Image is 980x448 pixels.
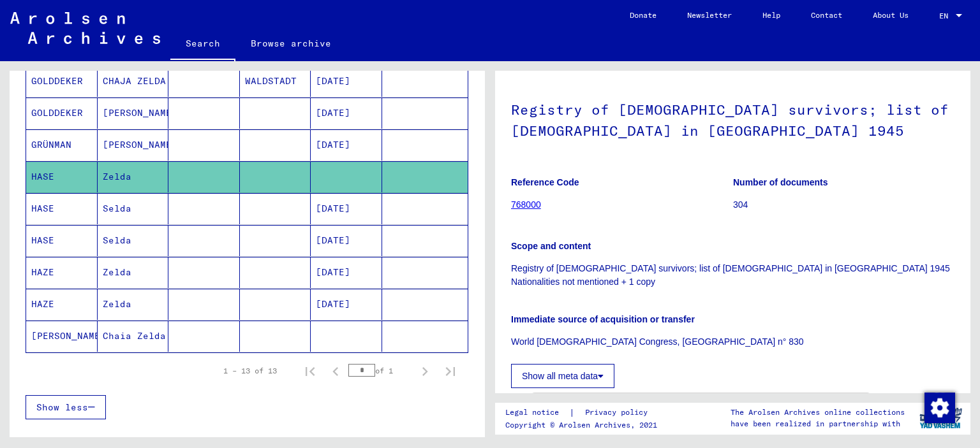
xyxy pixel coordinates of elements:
[297,358,323,384] button: First page
[311,98,382,129] mat-cell: [DATE]
[26,66,98,97] mat-cell: GOLDDEKER
[311,129,382,161] mat-cell: [DATE]
[10,12,160,44] img: Arolsen_neg.svg
[924,393,955,423] img: Change consent
[511,314,695,324] b: Immediate source of acquisition or transfer
[924,392,954,423] div: Change consent
[505,406,663,419] div: |
[26,161,98,192] mat-cell: HASE
[438,358,463,384] button: Last page
[223,365,277,377] div: 1 – 13 of 13
[26,129,98,161] mat-cell: GRÜNMAN
[98,225,169,256] mat-cell: Selda
[98,129,169,161] mat-cell: [PERSON_NAME]
[731,418,905,430] p: have been realized in partnership with
[323,358,348,384] button: Previous page
[98,98,169,129] mat-cell: [PERSON_NAME]
[412,358,438,384] button: Next page
[98,257,169,288] mat-cell: Zelda
[917,402,965,434] img: yv_logo.png
[26,225,98,256] mat-cell: HASE
[731,407,905,418] p: The Arolsen Archives online collections
[36,401,88,413] span: Show less
[170,28,235,61] a: Search
[311,289,382,320] mat-cell: [DATE]
[26,321,98,352] mat-cell: [PERSON_NAME]
[240,66,311,97] mat-cell: WALDSTADT
[311,66,382,97] mat-cell: [DATE]
[98,321,169,352] mat-cell: Chaia Zelda
[733,177,828,187] b: Number of documents
[505,419,663,431] p: Copyright © Arolsen Archives, 2021
[733,198,954,212] p: 304
[98,193,169,224] mat-cell: Selda
[26,395,106,419] button: Show less
[26,193,98,224] mat-cell: HASE
[511,199,541,210] a: 768000
[939,11,953,20] span: EN
[98,161,169,192] mat-cell: Zelda
[511,262,954,289] p: Registry of [DEMOGRAPHIC_DATA] survivors; list of [DEMOGRAPHIC_DATA] in [GEOGRAPHIC_DATA] 1945 Na...
[575,406,663,419] a: Privacy policy
[26,289,98,320] mat-cell: HAZE
[26,98,98,129] mat-cell: GOLDDEKER
[311,225,382,256] mat-cell: [DATE]
[511,335,954,349] p: World [DEMOGRAPHIC_DATA] Congress, [GEOGRAPHIC_DATA] n° 830
[511,364,614,388] button: Show all meta data
[98,66,169,97] mat-cell: CHAJA ZELDA
[511,80,954,157] h1: Registry of [DEMOGRAPHIC_DATA] survivors; list of [DEMOGRAPHIC_DATA] in [GEOGRAPHIC_DATA] 1945
[235,28,346,59] a: Browse archive
[26,257,98,288] mat-cell: HAZE
[348,365,412,377] div: of 1
[511,241,591,251] b: Scope and content
[511,177,579,187] b: Reference Code
[311,193,382,224] mat-cell: [DATE]
[311,257,382,288] mat-cell: [DATE]
[505,406,569,419] a: Legal notice
[98,289,169,320] mat-cell: Zelda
